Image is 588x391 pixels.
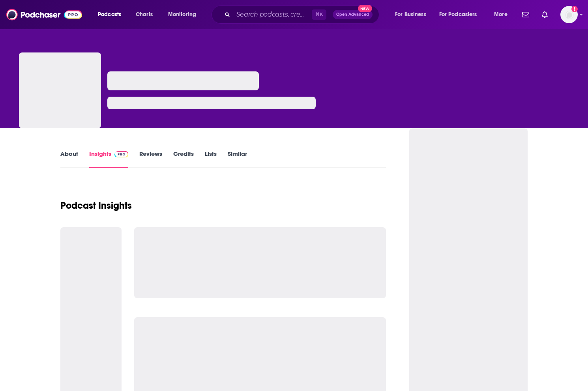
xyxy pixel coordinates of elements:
[205,150,217,168] a: Lists
[390,8,436,21] button: open menu
[395,9,426,20] span: For Business
[136,9,153,20] span: Charts
[560,6,578,23] img: User Profile
[336,13,369,17] span: Open Advanced
[60,150,78,168] a: About
[114,151,128,157] img: Podchaser Pro
[228,150,247,168] a: Similar
[98,9,121,20] span: Podcasts
[560,6,578,23] span: Logged in as gracemyron
[6,7,82,22] img: Podchaser - Follow, Share and Rate Podcasts
[571,6,578,12] svg: Add a profile image
[139,150,162,168] a: Reviews
[358,5,372,12] span: New
[131,8,157,21] a: Charts
[92,8,131,21] button: open menu
[233,8,312,21] input: Search podcasts, credits, & more...
[219,6,387,24] div: Search podcasts, credits, & more...
[60,200,132,211] h1: Podcast Insights
[519,8,532,21] a: Show notifications dropdown
[333,10,373,19] button: Open AdvancedNew
[163,8,206,21] button: open menu
[89,150,128,168] a: InsightsPodchaser Pro
[168,9,196,20] span: Monitoring
[312,9,326,20] span: ⌘ K
[494,9,507,20] span: More
[434,8,489,21] button: open menu
[173,150,194,168] a: Credits
[439,9,477,20] span: For Podcasters
[560,6,578,23] button: Show profile menu
[489,8,517,21] button: open menu
[539,8,551,21] a: Show notifications dropdown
